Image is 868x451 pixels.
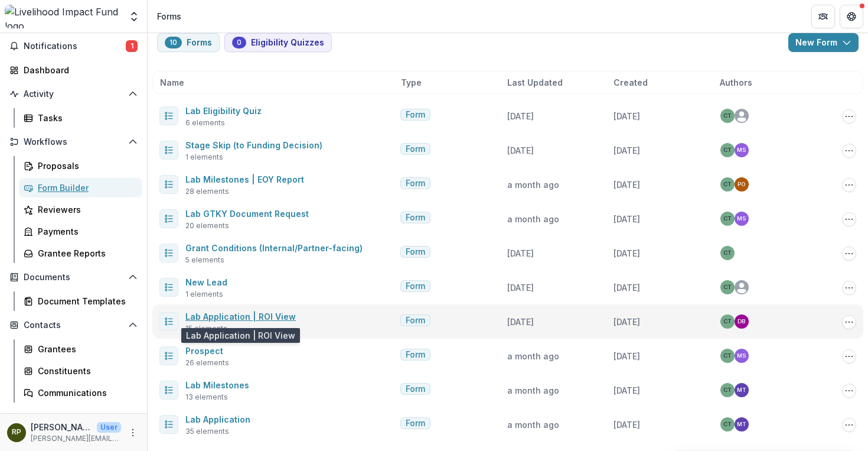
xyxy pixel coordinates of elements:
[38,387,133,399] div: Communications
[160,76,184,89] span: Name
[157,10,181,22] div: Forms
[169,38,177,47] span: 10
[152,8,186,25] nav: breadcrumb
[406,350,425,360] span: Form
[507,351,559,361] span: a month ago
[723,216,732,222] div: Courtney Tran
[38,160,133,172] div: Proposals
[185,174,304,184] a: Lab Milestones | EOY Report
[19,200,142,219] a: Reviewers
[185,106,262,116] a: Lab Eligibility Quiz
[24,272,123,283] span: Documents
[237,38,242,47] span: 0
[97,422,121,433] p: User
[19,222,142,241] a: Payments
[185,414,250,424] a: Lab Application
[185,209,309,219] a: Lab GTKY Document Request
[723,147,732,153] div: Courtney Tran
[614,145,640,155] span: [DATE]
[38,343,133,355] div: Grantees
[38,247,133,259] div: Grantee Reports
[406,213,425,223] span: Form
[723,284,732,290] div: Courtney Tran
[126,426,140,440] button: More
[614,76,648,89] span: Created
[24,137,123,147] span: Workflows
[185,346,223,356] a: Prospect
[723,421,732,427] div: Courtney Tran
[614,180,640,190] span: [DATE]
[185,426,229,437] span: 35 elements
[5,5,121,28] img: Livelihood Impact Fund logo
[507,214,559,224] span: a month ago
[842,178,856,192] button: Options
[157,33,220,52] button: Forms
[185,323,227,334] span: 15 elements
[185,380,249,390] a: Lab Milestones
[737,421,746,427] div: Muthoni Thuo
[38,295,133,307] div: Document Templates
[19,339,142,359] a: Grantees
[5,132,142,151] button: Open Workflows
[5,60,142,80] a: Dashboard
[31,421,92,433] p: [PERSON_NAME]
[126,40,138,52] span: 1
[840,5,863,28] button: Get Help
[12,429,21,436] div: Rachel Proefke
[406,179,425,189] span: Form
[5,268,142,287] button: Open Documents
[19,156,142,176] a: Proposals
[614,317,640,327] span: [DATE]
[406,144,425,154] span: Form
[126,5,142,28] button: Open entity switcher
[185,152,223,163] span: 1 elements
[842,384,856,398] button: Options
[723,181,732,187] div: Courtney Tran
[185,255,224,265] span: 5 elements
[737,147,746,153] div: Monica Swai
[38,203,133,216] div: Reviewers
[507,283,534,293] span: [DATE]
[19,383,142,403] a: Communications
[507,180,559,190] span: a month ago
[185,186,229,197] span: 28 elements
[507,317,534,327] span: [DATE]
[19,178,142,197] a: Form Builder
[507,145,534,155] span: [DATE]
[723,387,732,393] div: Courtney Tran
[842,281,856,295] button: Options
[38,225,133,238] div: Payments
[5,407,142,426] button: Open Data & Reporting
[24,320,123,330] span: Contacts
[406,281,425,291] span: Form
[19,244,142,263] a: Grantee Reports
[406,247,425,257] span: Form
[38,365,133,377] div: Constituents
[5,316,142,335] button: Open Contacts
[19,361,142,381] a: Constituents
[737,353,746,359] div: Monica Swai
[507,385,559,395] span: a month ago
[507,76,563,89] span: Last Updated
[738,181,745,187] div: Peige Omondi
[737,216,746,222] div: Monica Swai
[185,220,229,231] span: 20 elements
[24,41,126,51] span: Notifications
[842,212,856,226] button: Options
[723,250,732,256] div: Courtney Tran
[5,37,142,56] button: Notifications1
[614,420,640,430] span: [DATE]
[737,387,746,393] div: Muthoni Thuo
[507,420,559,430] span: a month ago
[842,349,856,364] button: Options
[614,385,640,395] span: [DATE]
[811,5,835,28] button: Partners
[24,412,123,422] span: Data & Reporting
[842,144,856,158] button: Options
[723,113,732,119] div: Courtney Tran
[723,319,732,325] div: Courtney Tran
[788,33,859,52] button: New Form
[406,418,425,429] span: Form
[24,89,123,99] span: Activity
[842,109,856,124] button: Options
